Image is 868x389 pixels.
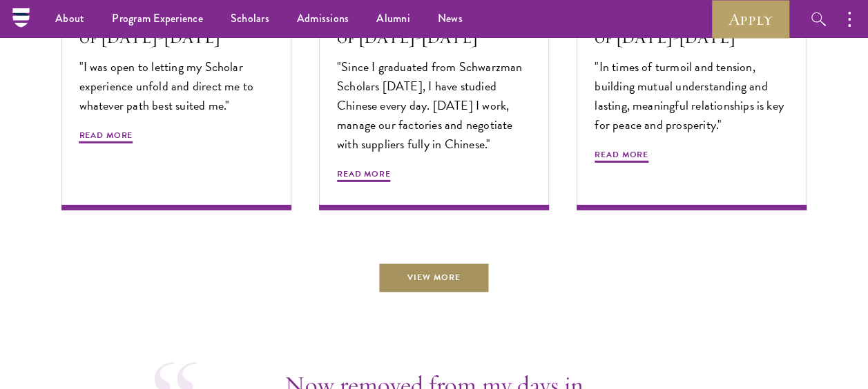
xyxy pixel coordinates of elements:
span: Read More [337,168,391,184]
p: "I was open to letting my Scholar experience unfold and direct me to whatever path best suited me." [79,57,273,115]
p: "In times of turmoil and tension, building mutual understanding and lasting, meaningful relations... [595,57,789,134]
span: Read More [595,148,648,165]
a: View More [378,262,490,293]
span: Read More [79,129,133,146]
p: "Since I graduated from Schwarzman Scholars [DATE], I have studied Chinese every day. [DATE] I wo... [337,57,531,154]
